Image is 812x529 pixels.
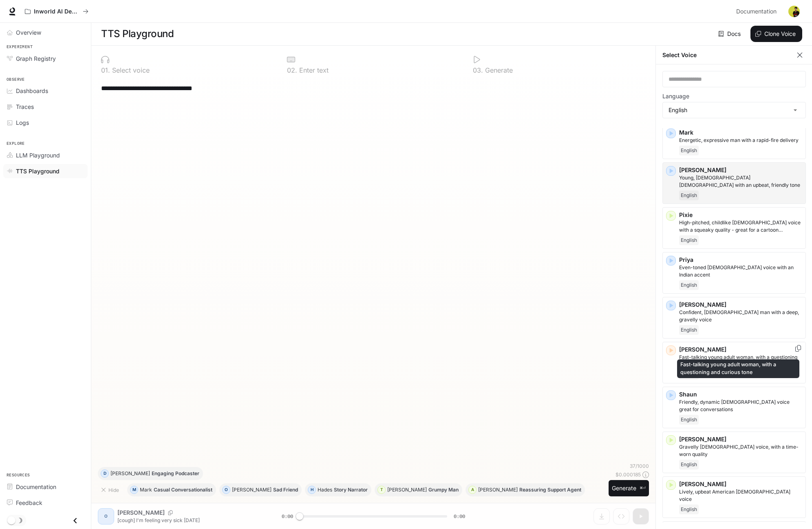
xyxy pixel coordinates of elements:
span: English [679,190,699,200]
p: [PERSON_NAME] [679,435,802,443]
span: English [679,235,699,245]
p: Pixie [679,211,802,219]
button: Copy Voice ID [794,345,802,352]
p: [PERSON_NAME] [679,345,802,354]
a: TTS Playground [3,164,88,178]
p: 0 1 . [101,67,110,73]
div: D [101,467,108,480]
p: Confident, British man with a deep, gravelly voice [679,309,802,323]
p: Lively, upbeat American male voice [679,488,802,503]
a: Logs [3,115,88,130]
span: LLM Playground [16,151,60,159]
div: H [308,483,316,496]
p: [PERSON_NAME] [478,487,518,492]
p: $ 0.000185 [616,471,641,478]
span: English [679,505,699,514]
a: Overview [3,25,88,40]
p: [PERSON_NAME] [387,487,427,492]
div: English [663,102,805,118]
a: Dashboards [3,84,88,98]
span: Documentation [16,483,56,491]
p: Shaun [679,390,802,398]
a: Documentation [3,480,88,494]
p: Gravelly male voice, with a time-worn quality [679,443,802,458]
p: Enter text [297,67,329,73]
button: A[PERSON_NAME]Reassuring Support Agent [466,483,585,496]
p: Energetic, expressive man with a rapid-fire delivery [679,137,802,144]
p: High-pitched, childlike female voice with a squeaky quality - great for a cartoon character [679,219,802,234]
div: O [223,483,230,496]
p: Generate [483,67,513,73]
a: Graph Registry [3,51,88,66]
span: Feedback [16,498,42,507]
button: Hide [98,483,124,496]
p: [PERSON_NAME] [110,471,150,476]
p: Young, British female with an upbeat, friendly tone [679,174,802,189]
p: Casual Conversationalist [154,487,212,492]
p: Story Narrator [334,487,368,492]
span: Dashboards [16,86,48,95]
div: T [378,483,385,496]
p: Friendly, dynamic male voice great for conversations [679,398,802,413]
button: Close drawer [66,512,84,529]
p: ⌘⏎ [640,486,646,491]
button: T[PERSON_NAME]Grumpy Man [375,483,462,496]
p: Priya [679,256,802,264]
p: Grumpy Man [428,487,459,492]
p: Inworld AI Demos [34,8,79,15]
p: Sad Friend [273,487,298,492]
button: MMarkCasual Conversationalist [127,483,216,496]
p: Language [662,93,689,99]
p: Hades [318,487,332,492]
button: HHadesStory Narrator [305,483,371,496]
p: Reassuring Support Agent [519,487,581,492]
span: Traces [16,102,34,111]
img: User avatar [788,6,800,17]
button: All workspaces [21,3,92,20]
span: English [679,146,699,155]
span: Dark mode toggle [7,516,15,525]
div: A [469,483,476,496]
button: Generate⌘⏎ [609,480,649,497]
span: Graph Registry [16,54,56,63]
p: 0 2 . [287,67,297,73]
p: 0 3 . [473,67,483,73]
span: English [679,460,699,469]
p: Mark [140,487,152,492]
span: English [679,325,699,335]
a: Feedback [3,496,88,510]
div: Fast-talking young adult woman, with a questioning and curious tone [677,359,799,378]
span: Documentation [736,7,777,17]
span: English [679,280,699,290]
p: [PERSON_NAME] [679,166,802,174]
p: [PERSON_NAME] [679,301,802,309]
p: Select voice [110,67,150,73]
span: TTS Playground [16,167,60,175]
p: 37 / 1000 [630,463,649,469]
p: Even-toned female voice with an Indian accent [679,264,802,279]
p: Mark [679,128,802,137]
a: Docs [717,26,744,42]
a: Traces [3,100,88,114]
div: M [130,483,138,496]
p: [PERSON_NAME] [232,487,271,492]
p: Engaging Podcaster [152,471,199,476]
span: English [679,415,699,425]
button: O[PERSON_NAME]Sad Friend [219,483,302,496]
button: Clone Voice [750,26,802,42]
span: Overview [16,28,41,37]
button: D[PERSON_NAME]Engaging Podcaster [98,467,203,480]
span: Logs [16,118,29,127]
a: Documentation [733,3,783,20]
p: [PERSON_NAME] [679,480,802,488]
a: LLM Playground [3,148,88,162]
h1: TTS Playground [101,26,174,42]
button: User avatar [786,3,802,20]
